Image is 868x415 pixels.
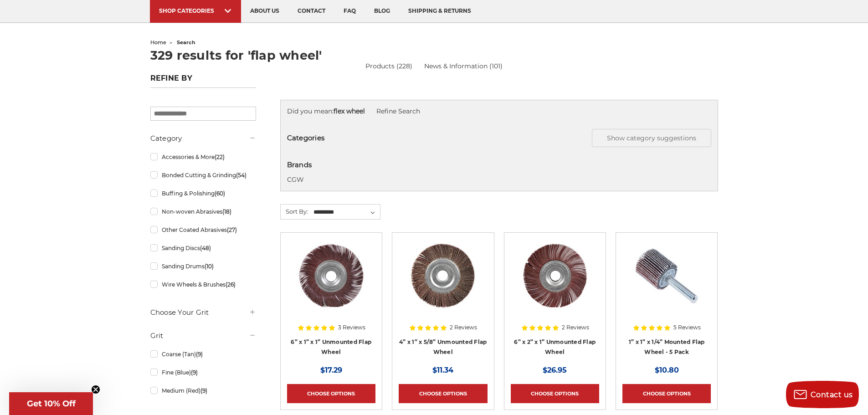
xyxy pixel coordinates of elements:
span: 5 Reviews [673,325,701,330]
img: 6" x 2" x 1" unmounted flap wheel [519,239,591,312]
span: (60) [215,190,225,197]
span: $10.80 [655,366,679,374]
span: (26) [226,281,236,288]
span: (48) [200,245,211,251]
span: (27) [227,226,237,233]
a: Coarse (Tan) [150,346,256,362]
img: 6" x 1" x 1" unmounted flap wheel [295,239,368,312]
span: $17.29 [320,366,342,374]
span: Get 10% Off [27,399,76,409]
a: Choose Options [511,384,599,403]
span: (54) [236,172,247,179]
h1: 329 results for 'flap wheel' [150,49,718,61]
span: search [177,39,195,46]
h5: Brands [287,160,711,170]
a: 6" x 1" x 1" unmounted flap wheel [287,239,375,328]
a: 4" x 1" x 5/8" aluminum oxide unmounted flap wheel [399,239,487,328]
a: 4” x 1” x 5/8” Unmounted Flap Wheel [399,338,487,356]
a: Choose Options [287,384,375,403]
button: Show category suggestions [592,129,711,147]
span: $11.34 [432,366,453,374]
label: Sort By: [281,205,308,218]
a: Refine Search [376,107,420,115]
div: Get 10% OffClose teaser [9,392,93,415]
a: Sanding Drums [150,258,256,274]
h5: Grit [150,330,256,341]
h5: Categories [287,129,711,147]
strong: flex wheel [334,107,365,115]
a: Choose Options [622,384,711,403]
span: $26.95 [543,366,567,374]
a: Medium (Red) [150,383,256,399]
span: Contact us [811,390,853,399]
img: 1” x 1” x 1/4” Mounted Flap Wheel - 5 Pack [630,239,703,312]
a: Fine (Blue) [150,364,256,380]
span: 2 Reviews [450,325,477,330]
button: Close teaser [91,385,100,394]
span: 3 Reviews [338,325,365,330]
span: (9) [200,387,207,394]
a: 1” x 1” x 1/4” Mounted Flap Wheel - 5 Pack [629,338,705,356]
a: 6” x 2” x 1” Unmounted Flap Wheel [514,338,596,356]
a: Accessories & More [150,149,256,165]
a: Bonded Cutting & Grinding [150,167,256,183]
img: 4" x 1" x 5/8" aluminum oxide unmounted flap wheel [406,239,479,312]
a: 6" x 2" x 1" unmounted flap wheel [511,239,599,328]
h5: Choose Your Grit [150,307,256,318]
div: Did you mean: [287,107,711,116]
a: CGW [287,175,304,184]
a: News & Information (101) [424,61,503,71]
h5: Category [150,133,256,144]
a: 1” x 1” x 1/4” Mounted Flap Wheel - 5 Pack [622,239,711,328]
a: 6” x 1” x 1” Unmounted Flap Wheel [291,338,371,356]
a: Products (228) [365,62,412,70]
span: (9) [191,369,198,376]
a: Wire Wheels & Brushes [150,277,256,292]
div: SHOP CATEGORIES [159,7,232,14]
a: Non-woven Abrasives [150,204,256,220]
a: Sanding Discs [150,240,256,256]
span: (18) [222,208,231,215]
select: Sort By: [312,205,380,219]
button: Contact us [786,381,859,408]
span: (10) [205,263,214,270]
span: (9) [196,351,203,358]
a: Buffing & Polishing [150,185,256,201]
span: 2 Reviews [562,325,589,330]
span: (22) [215,154,225,160]
h5: Refine by [150,74,256,88]
a: Choose Options [399,384,487,403]
a: Other Coated Abrasives [150,222,256,238]
a: home [150,39,166,46]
